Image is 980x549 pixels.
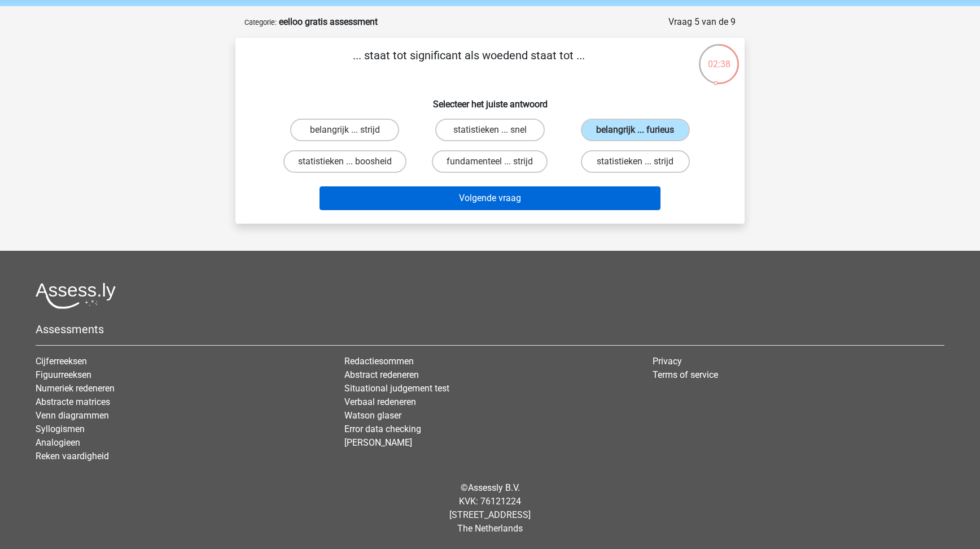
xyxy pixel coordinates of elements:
[27,472,953,544] div: © KVK: 76121224 [STREET_ADDRESS] The Netherlands
[668,15,736,29] div: Vraag 5 van de 9
[279,16,378,27] strong: eelloo gratis assessment
[435,119,544,141] label: statistieken ... snel
[36,356,87,367] a: Cijferreeksen
[468,482,520,493] a: Assessly B.V.
[581,119,690,141] label: belangrijk ... furieus
[36,323,944,336] h5: Assessments
[653,356,682,367] a: Privacy
[344,396,416,407] a: Verbaal redeneren
[36,369,91,380] a: Figuurreeksen
[244,18,277,27] small: Categorie:
[344,410,401,421] a: Watson glaser
[283,150,406,173] label: statistieken ... boosheid
[36,383,115,394] a: Numeriek redeneren
[36,437,80,448] a: Analogieen
[253,90,727,110] h6: Selecteer het juiste antwoord
[36,396,110,407] a: Abstracte matrices
[320,186,661,210] button: Volgende vraag
[290,119,399,141] label: belangrijk ... strijd
[36,424,85,434] a: Syllogismen
[36,451,109,461] a: Reken vaardigheid
[653,369,718,380] a: Terms of service
[432,150,548,173] label: fundamenteel ... strijd
[344,369,419,380] a: Abstract redeneren
[36,282,116,309] img: Assessly logo
[253,47,684,81] p: ... staat tot significant als woedend staat tot ...
[698,43,740,71] div: 02:38
[344,383,449,394] a: Situational judgement test
[344,424,421,434] a: Error data checking
[344,356,414,367] a: Redactiesommen
[36,410,109,421] a: Venn diagrammen
[344,437,412,448] a: [PERSON_NAME]
[581,150,690,173] label: statistieken ... strijd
